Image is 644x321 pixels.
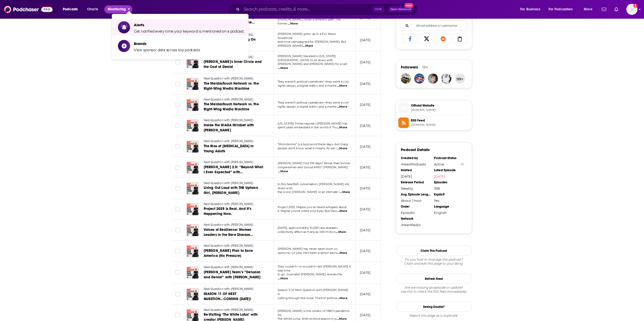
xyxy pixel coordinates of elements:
[278,142,348,146] span: "Microbiome" is a buzzword these days--but many
[434,174,464,178] a: [DATE]
[401,21,467,31] div: Search followers
[278,18,341,25] span: [PERSON_NAME] chose a different path. The former
[278,288,348,296] span: Season 11 of Next Question with [PERSON_NAME] is
[204,244,264,248] a: Next Question with [PERSON_NAME]
[401,174,431,178] div: [DATE]
[360,165,371,169] p: [DATE]
[175,123,180,128] span: Toggle select row
[134,29,244,34] span: Get notified every time your keyword is mentioned on a podcast.
[398,117,470,128] a: RSS Feed[DOMAIN_NAME]
[396,286,472,294] div: Are we missing an episode or update? Use this to check the RSS feed immediately.
[204,202,253,206] span: Next Question with [PERSON_NAME]
[398,103,470,113] a: Official Website[DOMAIN_NAME]
[401,65,418,69] span: Followers
[175,207,180,211] span: Toggle select row
[175,103,180,107] span: Toggle select row
[278,126,337,129] span: spent years embedded in the world of Tru
[204,97,264,102] a: Next Question with [PERSON_NAME]
[584,6,592,13] span: More
[434,168,464,172] div: Latest Episode
[204,181,253,185] span: Next Question with [PERSON_NAME]
[204,207,252,216] span: Project 2025 Is Real. And It’s Happening Now.
[337,251,347,255] span: ...More
[411,108,470,112] span: iheart.com
[337,126,347,130] span: ...More
[396,258,472,262] span: Do you host or manage this podcast?
[626,4,637,15] span: Logged in as gabrielle.gantz
[204,308,264,312] a: Next Question with [PERSON_NAME]
[396,302,472,312] a: Seeing Double?
[436,34,451,43] a: Share on Reddit
[360,186,371,190] p: [DATE]
[204,139,264,144] a: Next Question with [PERSON_NAME]
[278,226,338,230] span: [DATE], approximately 10,000 rare diseases
[455,73,465,84] button: 99+
[580,5,599,13] button: open menu
[204,81,259,91] span: The MeidasTouch Network vs. the Right-Wing Media Machine
[278,161,350,165] span: [PERSON_NAME] first 100 days? Worse than former
[414,73,424,84] img: DadTimeOutShow
[134,48,200,52] span: View sponsor data across top podcasts
[278,105,337,108] span: rights lawyer, a digital editor, and a marke
[204,270,261,279] span: [PERSON_NAME] Team’s “Delusion and Denial” with [PERSON_NAME]
[360,270,371,275] p: [DATE]
[278,190,340,194] span: the iconic [PERSON_NAME] or an intimate l
[204,206,264,216] a: Project 2025 Is Real. And It’s Happening Now.
[278,54,336,62] span: [PERSON_NAME] traveled to [US_STATE][GEOGRAPHIC_DATA] to sit down with
[337,105,347,109] span: ...More
[204,270,264,280] a: [PERSON_NAME] Team’s “Delusion and Denial” with [PERSON_NAME]
[204,249,253,258] span: [PERSON_NAME] Plan to Save America (No Pressure)
[549,6,573,13] span: For Podcasters
[434,186,464,190] div: 398
[411,118,470,123] span: RSS Feed
[336,230,346,234] span: ...More
[434,180,464,184] div: Episodes
[340,190,350,194] span: ...More
[59,5,84,13] button: open menu
[441,73,451,84] img: Sarah_Safafian
[204,81,264,91] a: The MeidasTouch Network vs. the Right-Wing Media Machine
[278,317,336,320] span: The White Lotus. With its third season in p
[401,73,411,84] img: alnagy
[461,162,464,166] button: Show Info
[626,4,637,15] img: User Profile
[337,146,347,151] span: ...More
[337,209,347,213] span: ...More
[403,34,418,43] a: Share on Facebook
[175,228,180,232] span: Toggle select row
[396,246,472,256] button: Claim This Podcast
[175,82,180,86] span: Toggle select row
[278,146,337,150] span: people don't know what it means. As we r
[434,162,464,166] div: Active
[134,41,200,46] span: Brands
[278,169,288,174] span: ...More
[401,192,431,196] div: Avg. Episode Length
[204,165,264,175] a: [PERSON_NAME] 2.0: “Beyond What I Even Expected” with [PERSON_NAME]
[288,22,298,26] span: ...More
[108,6,126,13] span: Monitoring
[278,66,288,70] span: ...More
[175,270,180,275] span: Toggle select row
[204,223,264,227] a: Next Question with [PERSON_NAME]
[204,144,264,154] a: The Rise of [MEDICAL_DATA] in Young Adults
[175,144,180,149] span: Toggle select row
[278,182,349,190] span: In this heartfelt conversation, [PERSON_NAME] sits down with
[405,21,463,31] input: Email address or username...
[204,223,253,227] span: Next Question with [PERSON_NAME]
[278,265,351,272] span: They couldn’t—or wouldn’t—tell [PERSON_NAME] it was time
[278,247,337,251] span: [PERSON_NAME] has never been short on
[278,205,347,209] span: Project 2025. Maybe you’ve heard whispers about
[411,123,470,127] span: omnycontent.com
[401,223,431,227] div: iHeartRadio
[204,160,253,164] span: Next Question with [PERSON_NAME]
[278,101,349,104] span: They weren’t political operatives—they were a civil
[175,292,180,297] span: Toggle select row
[411,103,470,108] span: Official Website
[204,181,264,186] a: Next Question with [PERSON_NAME]
[4,5,53,14] a: Podchaser - Follow, Share and Rate Podcasts
[633,4,637,8] svg: Add a profile image
[360,60,371,64] p: [DATE]
[372,6,384,13] span: Ctrl K
[204,59,264,69] a: [PERSON_NAME]'s Inner Circle and the Cost of Denial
